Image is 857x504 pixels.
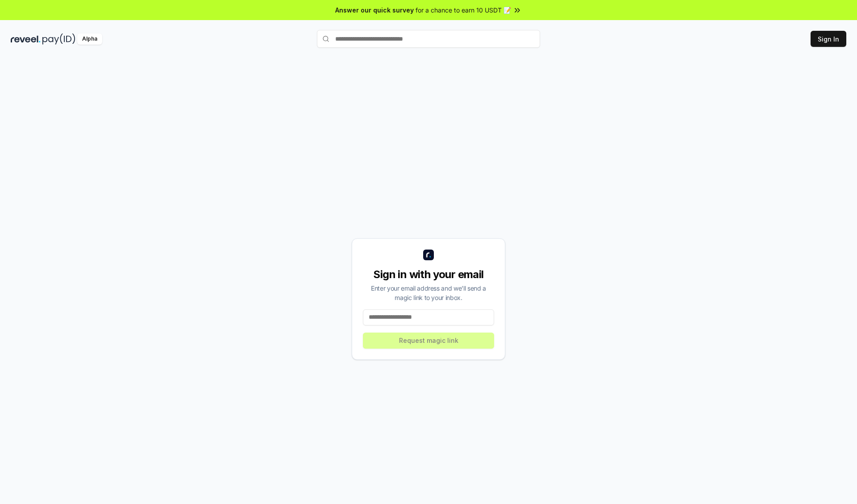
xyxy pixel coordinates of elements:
img: reveel_dark [11,33,41,45]
div: Sign in with your email [363,267,494,282]
button: Sign In [811,31,846,47]
img: logo_small [423,250,434,260]
span: for a chance to earn 10 USDT 📝 [416,5,511,15]
span: Answer our quick survey [335,5,414,15]
img: pay_id [42,33,75,45]
div: Alpha [77,33,102,45]
div: Enter your email address and we’ll send a magic link to your inbox. [363,283,494,302]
